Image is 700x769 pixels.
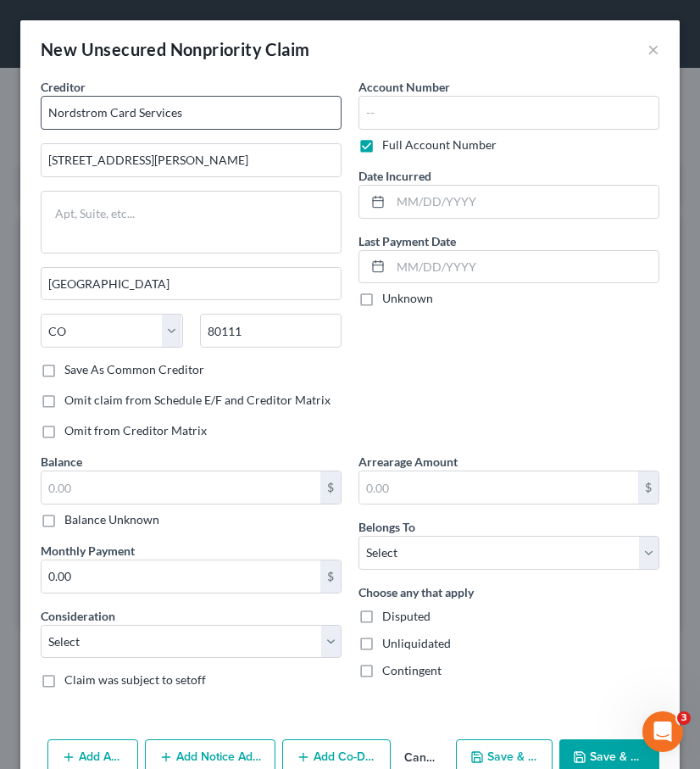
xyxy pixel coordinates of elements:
[64,672,206,687] span: Claim was subject to setoff
[41,37,309,61] div: New Unsecured Nonpriority Claim
[42,560,320,593] input: 0.00
[42,144,341,176] input: Enter address...
[382,137,497,153] label: Full Account Number
[382,636,451,650] span: Unliquidated
[358,520,415,534] span: Belongs To
[358,583,474,601] label: Choose any that apply
[647,39,659,59] button: ×
[359,471,638,504] input: 0.00
[320,560,341,593] div: $
[358,96,659,130] input: --
[642,711,683,752] iframe: Intercom live chat
[41,96,342,130] input: Search creditor by name...
[677,711,691,725] span: 3
[382,290,433,307] label: Unknown
[638,471,658,504] div: $
[358,232,456,250] label: Last Payment Date
[41,607,115,625] label: Consideration
[41,80,86,94] span: Creditor
[358,78,450,96] label: Account Number
[42,268,341,300] input: Enter city...
[64,423,207,437] span: Omit from Creditor Matrix
[391,186,658,218] input: MM/DD/YYYY
[200,314,342,348] input: Enter zip...
[64,511,159,528] label: Balance Unknown
[41,453,82,471] label: Balance
[358,167,431,185] label: Date Incurred
[42,471,320,504] input: 0.00
[382,609,431,623] span: Disputed
[382,663,442,677] span: Contingent
[391,251,658,283] input: MM/DD/YYYY
[64,393,331,407] span: Omit claim from Schedule E/F and Creditor Matrix
[41,542,135,560] label: Monthly Payment
[64,361,204,378] label: Save As Common Creditor
[358,453,458,471] label: Arrearage Amount
[320,471,341,504] div: $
